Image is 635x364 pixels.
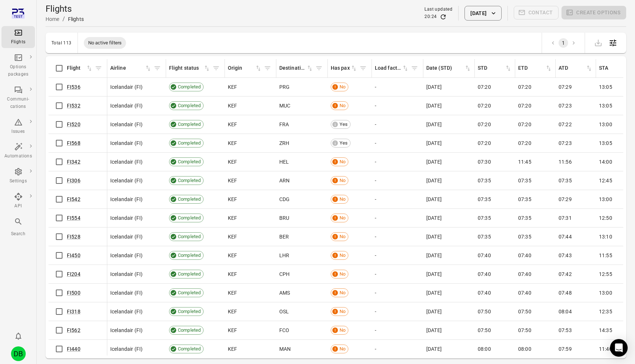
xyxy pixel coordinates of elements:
[110,196,143,203] span: Icelandair (FI)
[599,121,612,128] span: 13:00
[46,16,60,22] a: Home
[518,308,531,315] span: 07:50
[337,270,348,278] span: No
[426,214,442,222] span: [DATE]
[228,289,237,296] span: KEF
[313,63,324,74] button: Filter by destination
[4,203,32,210] div: API
[228,214,237,222] span: KEF
[67,327,80,333] a: FI562
[599,64,633,72] div: Sort by STA in ascending order
[599,177,612,184] span: 12:45
[110,345,143,353] span: Icelandair (FI)
[1,51,35,80] a: Options packages
[426,270,442,278] span: [DATE]
[175,196,203,203] span: Completed
[279,196,290,203] span: CDG
[599,252,612,259] span: 11:55
[11,329,26,343] button: Notifications
[279,64,313,72] div: Sort by destination in ascending order
[426,289,442,296] span: [DATE]
[337,102,348,109] span: No
[426,64,464,72] div: Date (STD)
[375,252,420,259] div: -
[62,15,65,23] li: /
[518,270,531,278] span: 07:40
[279,64,306,72] div: Destination
[175,102,203,109] span: Completed
[559,252,572,259] span: 07:43
[110,252,143,259] span: Icelandair (FI)
[426,233,442,240] span: [DATE]
[478,64,512,72] div: Sort by STD in ascending order
[110,177,143,184] span: Icelandair (FI)
[518,214,531,222] span: 07:35
[337,139,350,147] span: Yes
[375,345,420,353] div: -
[478,83,491,91] span: 07:20
[478,327,491,334] span: 07:50
[478,345,491,353] span: 08:00
[110,102,143,109] span: Icelandair (FI)
[599,308,612,315] span: 12:35
[599,270,612,278] span: 12:55
[175,158,203,165] span: Completed
[279,233,289,240] span: BER
[4,128,32,135] div: Issues
[279,327,289,334] span: FCO
[337,252,348,259] span: No
[559,233,572,240] span: 07:44
[599,64,633,72] span: STA
[175,139,203,147] span: Completed
[337,121,350,128] span: Yes
[559,196,572,203] span: 07:29
[559,158,572,165] span: 11:56
[228,345,237,353] span: KEF
[110,64,144,72] div: Airline
[175,177,203,184] span: Completed
[110,158,143,165] span: Icelandair (FI)
[228,83,237,91] span: KEF
[110,270,143,278] span: Icelandair (FI)
[228,64,262,72] div: Sort by origin in ascending order
[337,289,348,296] span: No
[375,64,409,72] span: Load factor
[4,39,32,46] div: Flights
[337,214,348,222] span: No
[228,64,255,72] div: Origin
[228,121,237,128] span: KEF
[559,38,568,48] button: page 1
[337,233,348,240] span: No
[478,102,491,109] span: 07:20
[337,308,348,315] span: No
[478,158,491,165] span: 07:30
[110,233,143,240] span: Icelandair (FI)
[67,271,80,277] a: FI204
[279,83,290,91] span: PRG
[478,308,491,315] span: 07:50
[518,177,531,184] span: 07:35
[279,139,289,147] span: ZRH
[478,289,491,296] span: 07:40
[591,39,606,46] span: Please make a selection to export
[228,102,237,109] span: KEF
[518,345,531,353] span: 08:00
[518,289,531,296] span: 07:40
[375,289,420,296] div: -
[67,159,80,165] a: FI342
[228,252,237,259] span: KEF
[152,63,163,74] button: Filter by airline
[110,64,152,72] span: Airline
[599,345,612,353] span: 11:40
[1,215,35,240] button: Search
[211,63,222,74] span: Filter by flight status
[228,327,237,334] span: KEF
[175,121,203,128] span: Completed
[426,308,442,315] span: [DATE]
[68,15,84,23] div: Flights
[279,289,290,296] span: AMS
[478,139,491,147] span: 07:20
[175,308,203,315] span: Completed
